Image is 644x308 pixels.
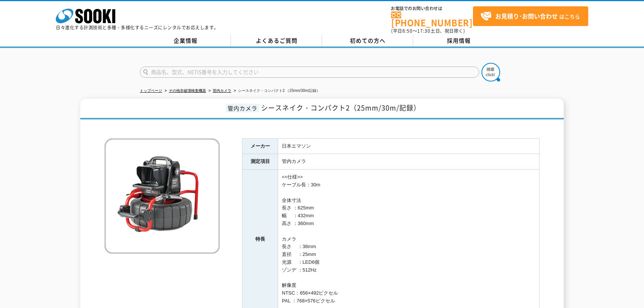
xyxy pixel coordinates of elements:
[391,6,473,11] span: お電話でのお問い合わせは
[322,35,413,46] a: 初めての方へ
[391,28,465,34] span: (平日 ～ 土日、祝日除く)
[261,103,421,113] span: シースネイク・コンパクト2（25mm/30m/記録）
[104,138,220,254] img: シースネイク・コンパクト2 （25mm/30m/記録）
[140,35,231,46] a: 企業情報
[169,89,206,93] a: その他非破壊検査機器
[278,154,540,170] td: 管内カメラ
[140,89,162,93] a: トップページ
[56,25,219,30] p: 日々進化する計測技術と多種・多様化するニーズにレンタルでお応えします。
[473,6,588,26] a: お見積り･お問い合わせはこちら
[391,12,473,27] a: [PHONE_NUMBER]
[242,138,278,154] th: メーカー
[242,154,278,170] th: 測定項目
[140,67,479,78] input: 商品名、型式、NETIS番号を入力してください
[213,89,231,93] a: 管内カメラ
[495,12,558,20] strong: お見積り･お問い合わせ
[278,138,540,154] td: 日本エマソン
[417,28,431,34] span: 17:30
[226,104,259,112] span: 管内カメラ
[413,35,504,46] a: 採用情報
[231,35,322,46] a: よくあるご質問
[402,28,413,34] span: 8:50
[232,87,320,95] li: シースネイク・コンパクト2 （25mm/30m/記録）
[480,11,580,22] span: はこちら
[350,36,386,45] span: 初めての方へ
[482,63,500,81] img: btn_search.png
